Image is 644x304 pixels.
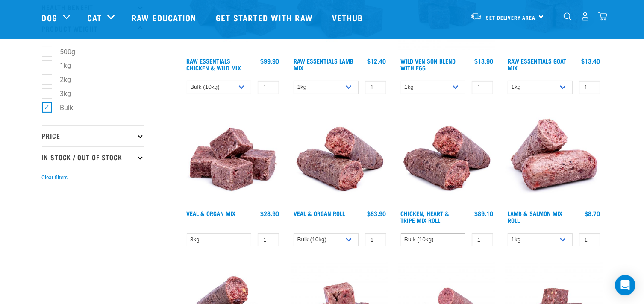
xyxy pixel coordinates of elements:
img: home-icon-1@2x.png [564,12,572,20]
div: $13.40 [582,58,600,64]
p: Price [42,125,144,146]
div: $28.90 [260,210,279,217]
input: 1 [472,81,493,94]
img: Veal Organ Mix Roll 01 [291,109,388,206]
input: 1 [579,81,600,94]
label: 500g [47,47,79,57]
a: Cat [87,11,102,24]
a: Raw Essentials Chicken & Wild Mix [187,59,241,69]
a: Get started with Raw [207,0,323,35]
a: Raw Essentials Lamb Mix [294,59,353,69]
div: $89.10 [474,210,493,217]
a: Veal & Organ Mix [187,212,236,215]
input: 1 [365,81,386,94]
input: 1 [258,233,279,246]
label: 1kg [47,60,75,71]
a: Lamb & Salmon Mix Roll [508,212,562,222]
div: $8.70 [585,210,600,217]
div: Open Intercom Messenger [615,275,635,295]
a: Dog [42,11,57,24]
div: $12.40 [368,58,386,64]
a: Veal & Organ Roll [294,212,345,215]
img: 1158 Veal Organ Mix 01 [185,109,282,206]
a: Wild Venison Blend with Egg [401,59,456,69]
img: Chicken Heart Tripe Roll 01 [399,109,496,206]
div: $13.90 [474,58,493,64]
label: 2kg [47,74,75,85]
input: 1 [258,81,279,94]
a: Chicken, Heart & Tripe Mix Roll [401,212,450,222]
img: user.png [581,12,590,21]
span: Set Delivery Area [486,16,536,19]
img: van-moving.png [471,12,482,20]
div: $99.90 [260,58,279,64]
input: 1 [579,233,600,246]
p: In Stock / Out Of Stock [42,146,144,168]
a: Vethub [323,0,374,35]
label: Bulk [47,102,77,113]
img: 1261 Lamb Salmon Roll 01 [506,109,603,206]
a: Raw Essentials Goat Mix [508,59,566,69]
a: Raw Education [123,0,207,35]
label: 3kg [47,88,75,99]
div: $83.90 [368,210,386,217]
button: Clear filters [42,174,68,181]
input: 1 [365,233,386,246]
input: 1 [472,233,493,246]
img: home-icon@2x.png [598,12,607,21]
